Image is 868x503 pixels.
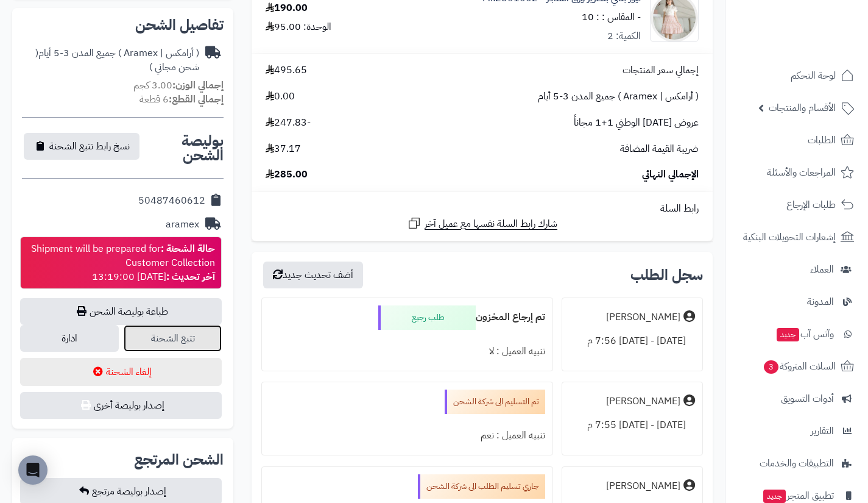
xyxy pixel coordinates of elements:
[266,116,311,130] span: -247.83
[733,287,861,316] a: المدونة
[642,168,699,182] span: الإجمالي النهائي
[733,61,861,90] a: لوحة التحكم
[20,298,222,325] a: طباعة بوليصة الشحن
[172,78,224,93] strong: إجمالي الوزن:
[166,218,199,232] div: aramex
[769,99,836,116] span: الأقسام والمنتجات
[763,358,836,375] span: السلات المتروكة
[425,217,557,231] span: شارك رابط السلة نفسها مع عميل آخر
[134,452,224,467] h2: الشحن المرتجع
[760,455,834,472] span: التطبيقات والخدمات
[166,269,215,284] strong: آخر تحديث :
[138,194,205,208] div: 50487460612
[35,46,199,74] span: ( شحن مجاني )
[811,423,834,440] span: التقارير
[810,261,834,278] span: العملاء
[263,262,363,288] button: أضف تحديث جديد
[570,413,695,437] div: [DATE] - [DATE] 7:55 م
[269,424,545,448] div: تنبيه العميل : نعم
[24,133,139,160] button: نسخ رابط تتبع الشحنة
[791,67,836,84] span: لوحة التحكم
[124,325,222,352] a: تتبع الشحنة
[378,305,476,330] div: طلب رجيع
[418,474,545,499] div: جاري تسليم الطلب الى شركة الشحن
[733,126,861,155] a: الطلبات
[808,132,836,149] span: الطلبات
[538,90,699,104] span: ( أرامكس | Aramex ) جميع المدن 3-5 أيام
[607,29,641,43] div: الكمية: 2
[763,490,786,503] span: جديد
[266,1,308,15] div: 190.00
[407,216,557,231] a: شارك رابط السلة نفسها مع عميل آخر
[777,328,799,341] span: جديد
[733,319,861,349] a: وآتس آبجديد
[733,416,861,446] a: التقارير
[630,268,703,282] h3: سجل الطلب
[785,20,856,45] img: logo-2.png
[733,352,861,381] a: السلات المتروكة3
[476,310,545,324] b: تم إرجاع المخزون
[20,392,222,419] button: إصدار بوليصة أخرى
[49,139,130,154] span: نسخ رابط تتبع الشحنة
[763,360,779,374] span: 3
[141,134,224,163] h2: بوليصة الشحن
[807,293,834,310] span: المدونة
[266,168,308,182] span: 285.00
[20,358,222,386] button: إلغاء الشحنة
[733,223,861,252] a: إشعارات التحويلات البنكية
[266,63,307,77] span: 495.65
[786,196,836,213] span: طلبات الإرجاع
[574,116,699,130] span: عروض [DATE] الوطني 1+1 مجاناً
[743,229,836,246] span: إشعارات التحويلات البنكية
[269,340,545,363] div: تنبيه العميل : لا
[161,241,215,256] strong: حالة الشحنة :
[27,242,215,284] div: Shipment will be prepared for Customer Collection [DATE] 13:19:00
[606,310,680,324] div: [PERSON_NAME]
[22,18,224,32] h2: تفاصيل الشحن
[606,479,680,493] div: [PERSON_NAME]
[733,190,861,219] a: طلبات الإرجاع
[22,46,199,74] div: ( أرامكس | Aramex ) جميع المدن 3-5 أيام
[733,384,861,413] a: أدوات التسويق
[781,390,834,407] span: أدوات التسويق
[256,202,708,216] div: رابط السلة
[445,390,545,414] div: تم التسليم الى شركة الشحن
[623,63,699,77] span: إجمالي سعر المنتجات
[767,164,836,181] span: المراجعات والأسئلة
[139,92,224,107] small: 6 قطعة
[133,78,224,93] small: 3.00 كجم
[620,142,699,156] span: ضريبة القيمة المضافة
[570,329,695,353] div: [DATE] - [DATE] 7:56 م
[266,90,295,104] span: 0.00
[733,158,861,187] a: المراجعات والأسئلة
[266,142,301,156] span: 37.17
[733,449,861,478] a: التطبيقات والخدمات
[266,20,331,34] div: الوحدة: 95.00
[775,326,834,343] span: وآتس آب
[18,455,48,485] div: Open Intercom Messenger
[20,325,119,352] a: ادارة
[169,92,224,107] strong: إجمالي القطع:
[733,255,861,284] a: العملاء
[606,394,680,408] div: [PERSON_NAME]
[582,10,641,24] small: - المقاس : : 10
